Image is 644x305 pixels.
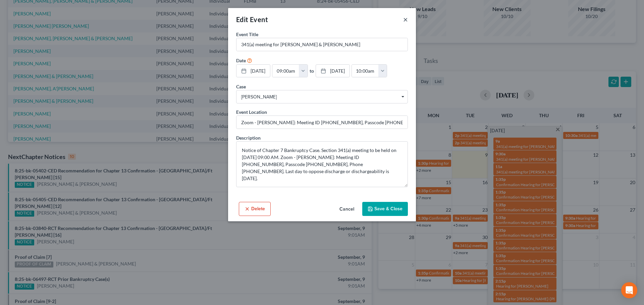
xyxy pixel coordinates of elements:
label: Description [236,134,261,141]
label: Case [236,83,246,90]
button: Cancel [334,203,360,216]
input: Enter location... [236,116,408,129]
span: [PERSON_NAME] [241,93,403,100]
button: Delete [239,202,271,216]
label: to [310,67,314,74]
input: Enter event name... [236,38,408,51]
a: [DATE] [236,65,270,77]
button: × [403,15,408,23]
div: Open Intercom Messenger [621,282,637,298]
label: Event Location [236,108,267,116]
a: [DATE] [316,65,350,77]
input: -- : -- [352,65,379,77]
span: Event Title [236,31,258,37]
input: -- : -- [272,65,299,77]
label: Date [236,57,246,64]
span: Select box activate [236,90,408,103]
button: Save & Close [362,202,408,216]
span: Edit Event [236,15,268,23]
